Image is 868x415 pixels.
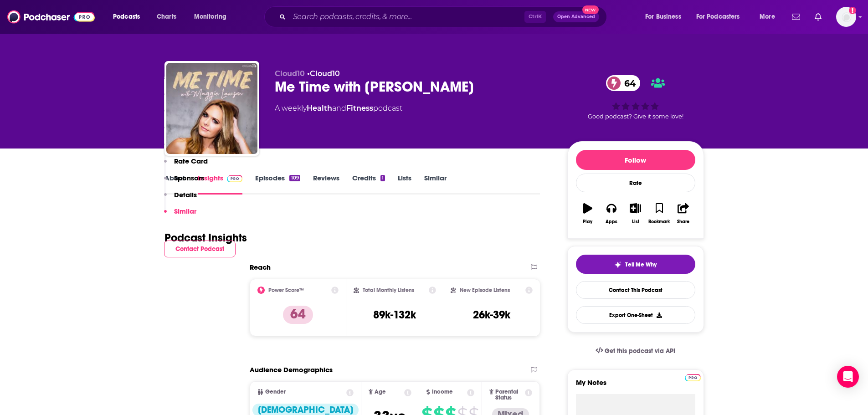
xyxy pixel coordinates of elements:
button: Open AdvancedNew [553,11,599,22]
div: 1 [380,175,385,181]
a: Cloud10 [310,69,340,78]
span: Gender [265,389,286,395]
span: Good podcast? Give it some love! [588,113,683,120]
h2: Reach [250,263,271,272]
h3: 26k-39k [473,308,510,322]
div: 109 [289,175,300,181]
h2: Total Monthly Listens [363,287,414,293]
button: Show profile menu [836,7,856,27]
div: Share [677,219,689,225]
button: Sponsors [164,174,204,190]
span: Parental Status [495,389,524,401]
a: 64 [606,75,640,91]
div: Apps [606,219,617,225]
div: 64Good podcast? Give it some love! [567,69,704,126]
span: Get this podcast via API [605,347,675,355]
h3: 89k-132k [373,308,416,322]
a: Credits1 [352,174,385,195]
span: For Podcasters [696,10,740,23]
span: Open Advanced [557,15,595,19]
img: Podchaser Pro [685,374,701,381]
a: Pro website [685,373,701,381]
div: Play [583,219,592,225]
a: Contact This Podcast [576,281,695,299]
a: Charts [151,10,182,24]
input: Search podcasts, credits, & more... [289,10,524,24]
span: and [332,104,346,113]
div: A weekly podcast [275,103,402,114]
button: Play [576,197,600,230]
button: List [623,197,647,230]
span: Tell Me Why [625,261,657,268]
p: 64 [283,306,313,324]
a: Show notifications dropdown [788,9,804,25]
h2: Power Score™ [268,287,304,293]
button: Bookmark [647,197,671,230]
a: Show notifications dropdown [811,9,825,25]
svg: Add a profile image [849,7,856,14]
button: Follow [576,150,695,170]
a: Lists [398,174,411,195]
button: Similar [164,207,196,224]
p: Sponsors [174,174,204,182]
div: Rate [576,174,695,192]
a: Episodes109 [255,174,300,195]
span: Age [375,389,386,395]
a: Similar [424,174,447,195]
h2: New Episode Listens [460,287,510,293]
h2: Audience Demographics [250,365,333,374]
p: Similar [174,207,196,215]
span: Ctrl K [524,11,546,23]
button: open menu [639,10,693,24]
span: 64 [615,75,640,91]
span: Charts [157,10,176,23]
a: Reviews [313,174,339,195]
span: New [582,5,599,14]
button: Contact Podcast [164,241,236,257]
button: open menu [107,10,152,24]
span: Logged in as RiverheadPublicity [836,7,856,27]
button: open menu [690,10,753,24]
label: My Notes [576,378,695,394]
button: tell me why sparkleTell Me Why [576,255,695,274]
span: For Business [645,10,681,23]
span: More [760,10,775,23]
button: Share [671,197,695,230]
button: open menu [753,10,786,24]
button: Apps [600,197,623,230]
button: Details [164,190,197,207]
span: Podcasts [113,10,140,23]
span: • [307,69,340,78]
img: Me Time with Maggie Lawson [166,63,257,154]
a: Fitness [346,104,373,113]
a: Health [307,104,332,113]
button: open menu [188,10,238,24]
button: Export One-Sheet [576,306,695,324]
span: Income [432,389,453,395]
p: Details [174,190,197,199]
span: Monitoring [194,10,226,23]
div: Bookmark [648,219,670,225]
a: Get this podcast via API [588,340,683,362]
span: Cloud10 [275,69,305,78]
img: User Profile [836,7,856,27]
div: List [632,219,639,225]
img: Podchaser - Follow, Share and Rate Podcasts [7,8,95,26]
img: tell me why sparkle [614,261,621,268]
div: Search podcasts, credits, & more... [273,6,616,27]
div: Open Intercom Messenger [837,366,859,388]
